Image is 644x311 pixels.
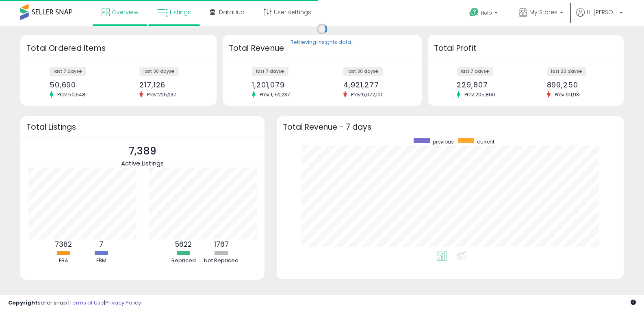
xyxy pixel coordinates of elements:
div: FBA [45,257,82,265]
div: 50,690 [50,80,112,89]
b: 7 [99,239,103,249]
div: 229,807 [457,80,519,89]
span: Help [481,9,492,16]
label: last 7 days [50,67,86,76]
label: last 30 days [547,67,586,76]
span: previous [433,138,454,145]
div: FBM [83,257,119,265]
span: Prev: 5,072,101 [347,91,386,98]
a: Hi [PERSON_NAME] [576,8,623,26]
div: Not Repriced [203,257,240,265]
div: Retrieving insights data.. [291,39,353,46]
div: 899,250 [547,80,609,89]
h3: Total Revenue - 7 days [283,124,618,130]
span: Active Listings [121,159,164,167]
label: last 7 days [457,67,493,76]
span: Prev: 205,860 [460,91,499,98]
b: 7382 [55,239,72,249]
h3: Total Profit [434,43,618,54]
div: seller snap | | [8,299,141,307]
b: 1767 [214,239,229,249]
h3: Total Ordered Items [26,43,210,54]
a: Privacy Policy [105,299,141,307]
label: last 30 days [343,67,383,76]
span: My Stores [529,8,557,16]
span: Overview [112,8,138,16]
a: Terms of Use [69,299,104,307]
h3: Total Listings [26,124,258,130]
span: Prev: 1,152,237 [256,91,294,98]
h3: Total Revenue [229,43,416,54]
span: Prev: 225,237 [143,91,180,98]
label: last 30 days [139,67,179,76]
i: Get Help [469,7,479,17]
div: 217,126 [139,80,202,89]
span: Hi [PERSON_NAME] [587,8,617,16]
span: current [477,138,494,145]
span: Prev: 911,931 [551,91,585,98]
a: Help [463,1,506,26]
span: Listings [170,8,191,16]
b: 5622 [175,239,192,249]
span: DataHub [219,8,245,16]
span: Prev: 50,648 [53,91,89,98]
div: 1,201,079 [252,80,316,89]
label: last 7 days [252,67,288,76]
p: 7,389 [121,144,164,159]
div: 4,921,277 [343,80,408,89]
div: Repriced [165,257,202,265]
strong: Copyright [8,299,38,307]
